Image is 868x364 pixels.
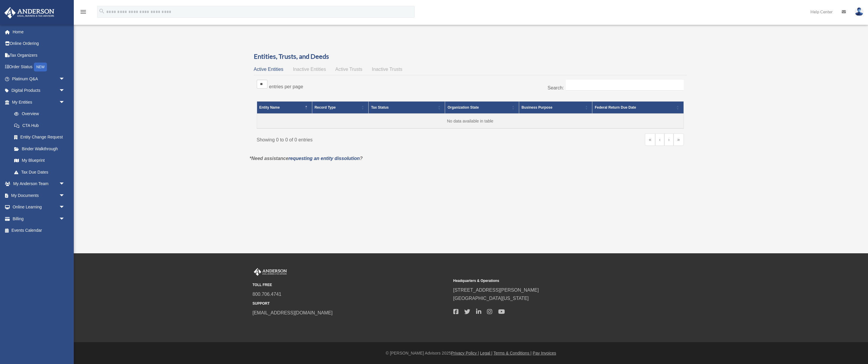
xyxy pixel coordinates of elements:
a: Terms & Conditions | [493,351,532,355]
span: arrow_drop_down [59,178,71,190]
a: requesting an entity dissolution [288,156,360,161]
span: Entity Name [259,105,280,110]
a: Binder Walkthrough [8,143,71,155]
th: Federal Return Due Date: Activate to sort [592,102,684,114]
th: Record Type: Activate to sort [312,102,368,114]
a: My Documentsarrow_drop_down [4,190,74,201]
a: Home [4,26,74,38]
span: arrow_drop_down [59,201,71,213]
a: Tax Organizers [4,49,74,61]
a: Pay Invoices [533,351,556,355]
img: User Pic [855,7,864,16]
a: My Blueprint [8,155,71,167]
img: Anderson Advisors Platinum Portal [253,268,288,276]
a: Last [674,133,684,146]
a: Previous [655,133,664,146]
a: [STREET_ADDRESS][PERSON_NAME] [453,288,539,293]
a: menu [80,10,87,15]
span: Active Trusts [335,67,362,72]
a: [GEOGRAPHIC_DATA][US_STATE] [453,296,529,301]
i: menu [80,8,87,15]
a: Online Ordering [4,38,74,50]
small: SUPPORT [253,301,449,307]
div: Showing 0 to 0 of 0 entries [257,133,466,144]
img: Anderson Advisors Platinum Portal [3,7,56,19]
small: Headquarters & Operations [453,278,650,284]
span: Federal Return Due Date [595,105,636,110]
th: Business Purpose: Activate to sort [519,102,592,114]
a: Next [664,133,674,146]
em: *Need assistance ? [250,156,363,161]
a: Overview [8,108,68,120]
span: arrow_drop_down [59,213,71,225]
a: [EMAIL_ADDRESS][DOMAIN_NAME] [253,310,333,315]
span: Active Entities [254,67,283,72]
a: Legal | [480,351,493,355]
th: Tax Status: Activate to sort [369,102,445,114]
a: Order StatusNEW [4,61,74,73]
a: 800.706.4741 [253,292,282,297]
a: Tax Due Dates [8,166,71,178]
label: Search: [547,85,564,90]
span: Record Type [315,105,336,110]
a: Platinum Q&Aarrow_drop_down [4,73,74,85]
span: arrow_drop_down [59,85,71,97]
h3: Entities, Trusts, and Deeds [254,52,687,61]
a: Privacy Policy | [451,351,479,355]
span: Inactive Entities [293,67,326,72]
span: Tax Status [371,105,389,110]
a: Online Learningarrow_drop_down [4,201,74,213]
a: First [645,133,655,146]
a: My Entitiesarrow_drop_down [4,96,71,108]
span: arrow_drop_down [59,96,71,108]
a: CTA Hub [8,120,71,131]
div: © [PERSON_NAME] Advisors 2025 [74,350,868,357]
span: Inactive Trusts [372,67,402,72]
a: My Anderson Teamarrow_drop_down [4,178,74,190]
a: Events Calendar [4,225,74,236]
div: NEW [34,63,47,71]
i: search [99,8,105,14]
td: No data available in table [257,114,684,128]
a: Digital Productsarrow_drop_down [4,85,74,97]
span: Business Purpose [522,105,552,110]
a: Entity Change Request [8,131,71,143]
span: Organization State [447,105,479,110]
label: entries per page [269,84,303,89]
th: Entity Name: Activate to invert sorting [257,102,312,114]
th: Organization State: Activate to sort [445,102,519,114]
small: TOLL FREE [253,282,449,288]
span: arrow_drop_down [59,190,71,202]
span: arrow_drop_down [59,73,71,85]
a: Billingarrow_drop_down [4,213,74,225]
